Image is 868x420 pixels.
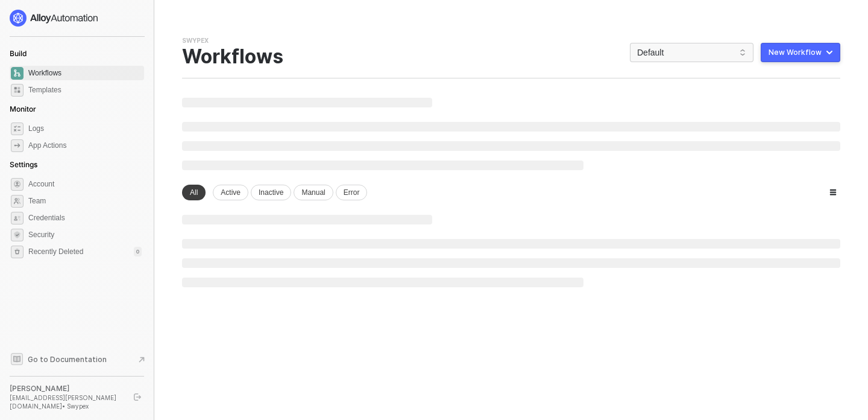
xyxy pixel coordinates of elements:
span: Logs [28,121,142,136]
span: Team [28,194,142,208]
span: settings [11,246,24,258]
span: Default [637,43,746,62]
div: [EMAIL_ADDRESS][PERSON_NAME][DOMAIN_NAME] • Swypex [10,393,123,410]
button: New Workflow [761,43,840,62]
div: New Workflow [769,48,822,57]
span: Workflows [28,66,142,80]
span: credentials [11,212,24,224]
div: Error [336,185,368,200]
div: [PERSON_NAME] [10,384,123,393]
span: icon-logs [11,122,24,135]
div: Manual [294,185,333,200]
span: icon-app-actions [11,139,24,152]
span: Monitor [10,104,36,113]
a: Knowledge Base [10,352,145,366]
div: 0 [134,247,142,256]
img: logo [10,10,99,27]
div: All [182,185,206,200]
span: documentation [11,353,23,365]
span: settings [11,178,24,191]
div: Swypex [182,36,209,45]
span: Security [28,227,142,242]
span: Go to Documentation [28,354,107,364]
span: Templates [28,83,142,97]
span: Build [10,49,27,58]
span: dashboard [11,67,24,80]
div: App Actions [28,141,66,151]
span: Settings [10,160,37,169]
span: logout [134,393,141,401]
div: Workflows [182,45,283,68]
span: Recently Deleted [28,247,83,257]
span: Credentials [28,211,142,225]
span: team [11,195,24,208]
div: Inactive [251,185,291,200]
div: Active [213,185,248,200]
span: security [11,229,24,241]
span: marketplace [11,84,24,97]
span: Account [28,177,142,191]
span: document-arrow [136,354,148,366]
a: logo [10,10,144,27]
